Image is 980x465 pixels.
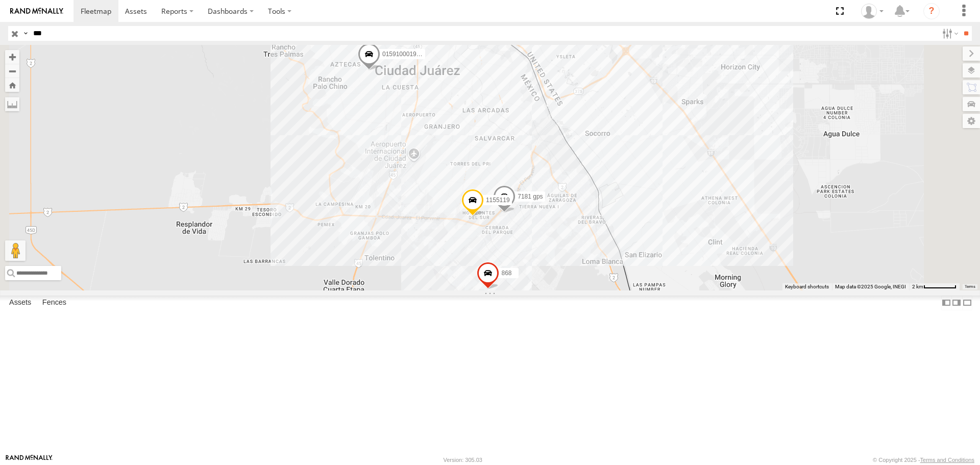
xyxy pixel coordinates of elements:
div: MANUEL HERNANDEZ [857,4,887,19]
label: Assets [4,296,36,310]
label: Search Query [21,26,30,41]
div: Version: 305.03 [444,457,482,463]
label: Dock Summary Table to the Right [951,296,962,310]
button: Zoom out [5,64,19,78]
label: Hide Summary Table [962,296,972,310]
button: Drag Pegman onto the map to open Street View [5,240,26,261]
button: Zoom in [5,50,19,64]
button: Keyboard shortcuts [785,283,829,290]
img: rand-logo.svg [10,8,63,15]
span: 868 [501,270,511,277]
button: Map Scale: 2 km per 61 pixels [909,283,960,290]
span: Map data ©2025 Google, INEGI [835,284,906,289]
label: Dock Summary Table to the Left [941,296,951,310]
span: 1155119 [486,197,510,204]
label: Measure [5,97,19,111]
span: 7181 gps [518,193,543,201]
span: 2 km [912,284,923,289]
span: 015910001918195 [382,51,433,58]
label: Map Settings [963,114,980,128]
a: Terms and Conditions [920,457,974,463]
button: Zoom Home [5,78,19,92]
div: © Copyright 2025 - [873,457,974,463]
a: Visit our Website [6,455,53,465]
i: ? [923,3,940,19]
label: Fences [37,296,71,310]
label: Search Filter Options [938,26,960,41]
a: Terms [965,284,975,288]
